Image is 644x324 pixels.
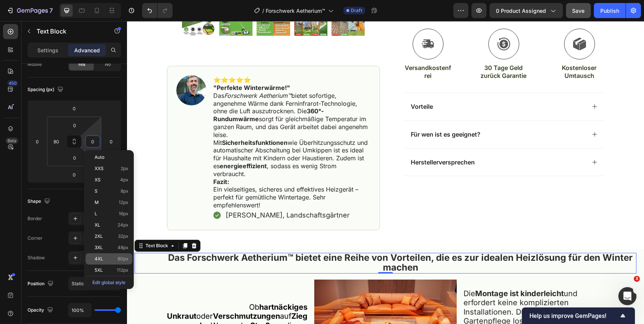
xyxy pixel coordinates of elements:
strong: Verschmutzungen [86,291,153,300]
span: 12px [119,200,128,205]
span: 4px [120,177,128,183]
div: Opacity [28,305,55,315]
span: Draft [351,7,362,14]
span: Die und erfordert keine komplizierten Installationen. Du kannst direkt mit der Gartenpflege loslegen [337,268,476,304]
span: XS [95,177,101,183]
button: Static [68,277,121,291]
span: L [95,211,97,216]
button: Save [566,3,591,18]
span: No [105,61,111,68]
span: M [95,200,99,205]
div: Position [28,279,55,289]
iframe: Intercom live chat [618,287,636,305]
span: Forschwerk Aetherium™ [266,7,325,15]
span: 8px [121,189,128,194]
span: Auto [95,155,104,160]
span: Save [572,8,585,14]
div: Publish [600,7,619,15]
strong: Das Forschwerk Aetherium™ bietet eine Reihe von Vorteilen, die es zur idealen Heizlösung für den ... [41,231,506,251]
input: 0px [67,152,82,163]
strong: hartnäckiges Unkraut [40,281,181,300]
p: Für wen ist es geeignet? [284,110,353,117]
span: 2px [121,166,128,171]
p: Advanced [74,46,100,54]
span: / [262,7,264,15]
div: Undo/Redo [142,3,173,18]
span: 80px [118,256,128,262]
span: 4XL [95,256,103,262]
input: 4xl [51,136,62,147]
div: 450 [7,80,18,86]
span: XXS [95,166,104,171]
strong: Montage ist kinderleicht [348,268,437,277]
span: 2XL [95,234,103,239]
input: 0px [87,136,98,147]
button: 7 [3,3,56,18]
div: Mobile [28,61,42,68]
span: 5XL [95,268,103,273]
p: Kostenloser Umtausch [428,43,476,59]
span: S [95,189,98,194]
span: 32px [118,234,128,239]
p: 30 Tage Geld zurück Garantie [353,43,401,59]
div: Beta [6,138,18,144]
input: 0px [67,120,82,131]
span: Help us improve GemPages! [529,312,618,319]
p: Settings [37,46,58,54]
button: 0 product assigned [490,3,563,18]
p: 7 [49,6,53,15]
span: XL [95,222,100,228]
iframe: Design area [127,21,644,324]
span: Static [72,281,84,286]
button: Show survey - Help us improve GemPages! [529,311,627,320]
input: 0 [32,136,43,147]
p: Herstellerversprechen [284,137,348,145]
span: 24px [118,222,128,228]
span: 48px [118,245,128,250]
div: Shadow [28,254,45,261]
span: 0 product assigned [496,7,546,15]
strong: Straßen [123,300,152,309]
span: 3 [634,276,640,282]
div: Border [28,215,42,222]
p: Versandkostenfrei [277,43,325,59]
span: 112px [117,268,128,273]
div: Corner [28,235,43,242]
span: 3XL [95,245,103,250]
div: Rich Text Editor. Editing area: main [38,232,509,253]
strong: Ziegeln [68,291,181,309]
div: Shape [28,196,52,207]
input: 0 [67,169,82,180]
div: Spacing (px) [28,85,65,95]
input: 0 [106,136,117,147]
p: Edit global style [86,276,132,287]
input: Auto [69,303,91,317]
span: Yes [78,61,85,68]
button: Publish [594,3,626,18]
div: Text Block [17,221,43,228]
p: Text Block [37,27,101,36]
span: 16px [119,211,128,216]
p: Vorteile [284,82,306,90]
input: 0 [67,103,82,114]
